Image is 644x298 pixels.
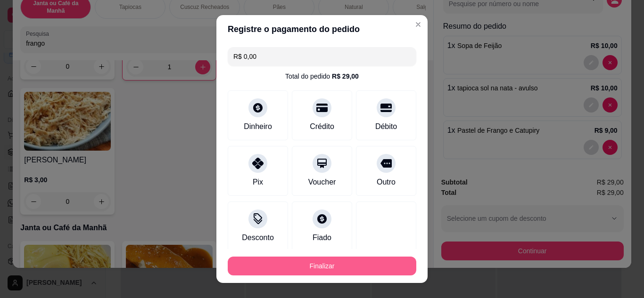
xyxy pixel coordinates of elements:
[216,15,428,43] header: Registre o pagamento do pedido
[253,177,263,188] div: Pix
[332,72,359,81] div: R$ 29,00
[285,72,359,81] div: Total do pedido
[377,177,396,188] div: Outro
[242,232,274,243] div: Desconto
[244,121,272,132] div: Dinheiro
[228,257,416,275] button: Finalizar
[411,17,426,32] button: Close
[375,121,397,132] div: Débito
[233,47,411,66] input: Ex.: hambúrguer de cordeiro
[313,232,331,243] div: Fiado
[310,121,334,132] div: Crédito
[308,177,336,188] div: Voucher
